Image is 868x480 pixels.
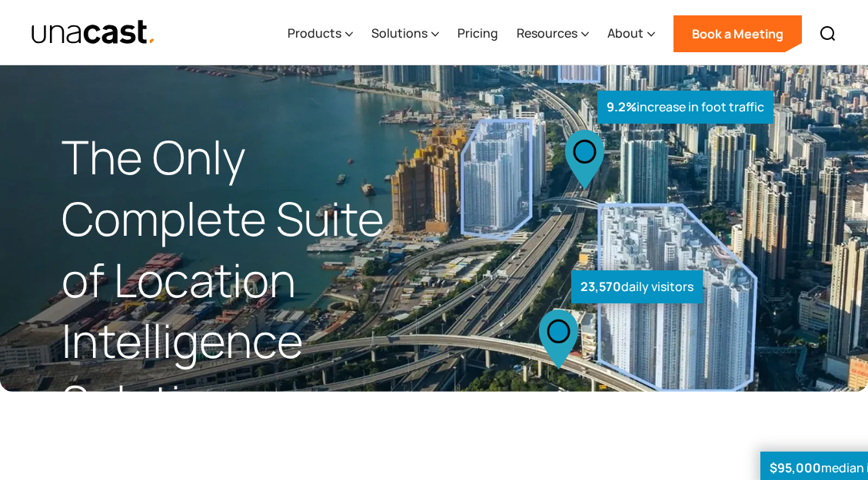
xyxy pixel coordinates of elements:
[517,24,577,42] div: Resources
[571,270,703,303] div: daily visitors
[819,25,837,43] img: Search icon
[770,459,821,476] strong: $95,000
[673,15,802,52] a: Book a Meeting
[597,91,773,124] div: increase in foot traffic
[288,2,353,65] div: Products
[371,24,427,42] div: Solutions
[607,2,655,65] div: About
[288,24,341,42] div: Products
[607,98,637,115] strong: 9.2%
[371,2,439,65] div: Solutions
[62,127,434,433] h1: The Only Complete Suite of Location Intelligence Solutions
[607,24,644,42] div: About
[517,2,589,65] div: Resources
[457,2,498,65] a: Pricing
[580,278,621,295] strong: 23,570
[31,19,156,46] a: home
[31,19,156,46] img: Unacast text logo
